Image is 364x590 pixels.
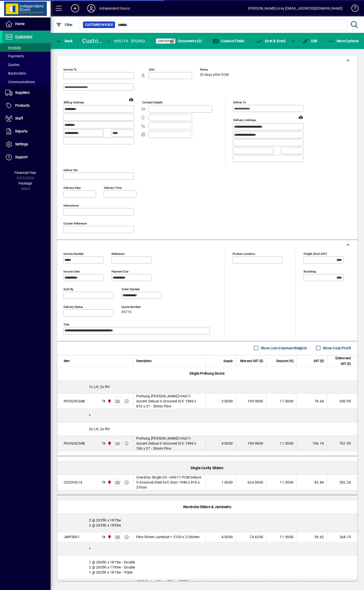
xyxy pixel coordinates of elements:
[3,86,51,99] a: Suppliers
[127,95,135,103] a: View on map
[18,181,32,185] span: Package
[63,252,84,255] mat-label: Invoice number
[297,436,327,451] td: 106.19
[266,436,297,451] td: 11.5000
[136,436,202,451] span: Prehung [PERSON_NAME] HAG11 Accent Deluxe V-Grooved H/C 1980 x 760 x 37 - 30mm Pine
[3,151,51,164] a: Support
[136,358,152,364] span: Description
[3,43,51,52] a: Invoices
[121,305,152,309] span: Quote number
[239,399,263,404] div: 199.9800
[56,23,73,27] span: Filter
[57,556,357,579] div: 1 @ 2005h x 1815w - Double 2 @ 2005h x 1795w - Double 1 @ 2005h x 1815w - Triple
[64,399,85,404] div: PHVGHC04B
[104,186,122,189] mat-label: Delivery time
[266,532,297,542] td: 11.5000
[3,112,51,125] a: Staff
[327,394,357,409] td: 530.95
[304,269,316,273] mat-label: Rounding
[327,436,357,451] td: 707.93
[63,186,81,189] mat-label: Delivery date
[221,534,233,539] span: 4.0000
[111,269,128,273] mat-label: Payment due
[265,39,267,43] span: P
[297,475,327,490] td: 82.84
[297,579,327,589] td: 161.26
[64,441,85,446] div: PHVGHC04B
[67,4,83,13] button: Add
[328,39,359,43] span: More Options
[63,221,87,225] mat-label: Courier Reference
[15,155,28,159] span: Support
[121,310,131,314] span: 95719
[297,113,305,121] a: View on map
[239,480,263,485] div: 624.0000
[111,252,124,255] mat-label: Reference
[221,480,233,485] span: 1.0000
[63,323,69,326] mat-label: Title
[63,168,77,172] mat-label: Deliver via
[3,52,51,60] a: Payments
[106,534,112,540] span: Christchurch
[297,394,327,409] td: 79.64
[99,4,130,12] div: Independent Doors
[57,422,357,436] div: 2x LH, 2x RH
[3,125,51,138] a: Reports
[327,475,357,490] td: 552.24
[233,252,255,255] mat-label: Product location
[3,78,51,86] a: Communications
[136,534,199,539] span: Pine 30mm Jambset > 2100 x 2100mm
[57,380,357,393] div: 1x LH, 2x RH
[221,441,233,446] span: 4.0000
[5,71,26,75] span: Backorders
[136,475,202,490] span: Cowdroy Single CS - HAG11 PCM Deluxe V-Grooved Steel H/C Door 1980 x 810 x 37mm
[260,346,307,351] label: Show Line Volumes/Weights
[239,441,263,446] div: 199.9800
[64,480,82,485] div: CSCOVG14
[276,358,293,364] span: Discount (%)
[239,534,263,539] div: 74.6200
[158,39,173,43] span: Unposted
[57,461,357,474] div: Single Cavity Sliders:
[327,36,360,46] button: More Options
[106,398,112,404] span: Christchurch
[106,441,112,446] span: Christchurch
[55,36,74,46] button: Back
[15,35,32,39] span: Customers
[304,252,327,255] mat-label: Freight (excl GST)
[327,532,357,542] td: 264.15
[3,69,51,78] a: Backorders
[169,39,202,43] span: Documents (0)
[5,46,21,50] span: Invoices
[85,22,113,27] span: Customer Invoice
[56,39,73,43] span: Back
[149,68,154,71] mat-label: Attn
[3,60,51,69] a: Quotes
[254,36,288,46] button: Post & Email
[122,287,140,291] mat-label: Order number
[15,129,28,133] span: Reports
[106,480,112,485] span: Christchurch
[221,399,233,404] span: 3.0000
[240,358,263,364] span: Rate excl GST ($)
[266,475,297,490] td: 11.5000
[314,358,324,364] span: GST ($)
[3,99,51,112] a: Products
[256,39,286,43] span: ost & Email
[57,514,357,532] div: 2 @ 2035h x 1875w 2 @ 2035h x 1855w
[3,138,51,151] a: Settings
[233,101,246,104] mat-label: Deliver To
[3,18,51,30] a: Home
[63,287,73,291] mat-label: Sold by
[223,358,233,364] span: Supply
[55,20,74,29] button: Filter
[136,394,202,409] span: Prehung [PERSON_NAME] HAG11 Accent Deluxe V-Grooved H/C 1980 x 810 x 37 - 30mm Pine
[297,532,327,542] td: 39.62
[200,68,230,71] span: Terms
[168,36,203,46] button: Documents (0)
[5,54,24,58] span: Payments
[213,39,244,43] span: Custom Fields
[15,142,28,146] span: Settings
[51,36,78,46] app-page-header-button: Back
[63,68,77,71] mat-label: Invoice To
